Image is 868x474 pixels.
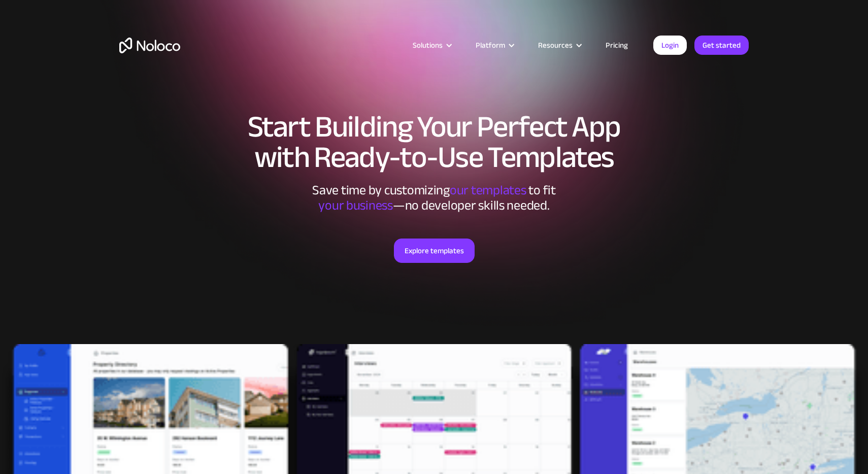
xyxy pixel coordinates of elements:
span: our templates [450,178,526,202]
h1: Start Building Your Perfect App with Ready-to-Use Templates [119,112,749,173]
div: Save time by customizing to fit ‍ —no developer skills needed. [282,183,586,213]
span: your business [318,193,393,218]
div: Platform [476,39,505,52]
div: Solutions [413,39,443,52]
a: Explore templates [394,239,475,263]
div: Solutions [400,39,463,52]
div: Platform [463,39,525,52]
a: Get started [694,36,749,55]
a: Login [653,36,687,55]
a: Pricing [593,39,641,52]
div: Resources [538,39,573,52]
div: Resources [525,39,593,52]
a: home [119,38,180,53]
